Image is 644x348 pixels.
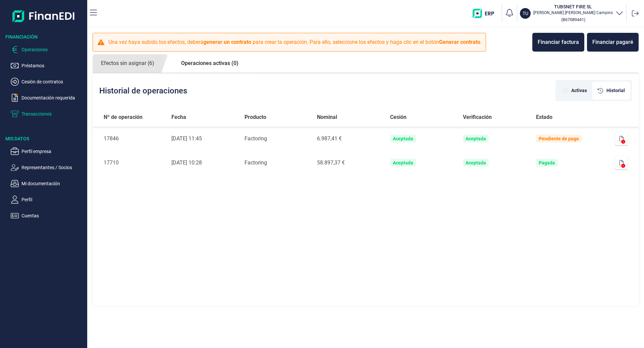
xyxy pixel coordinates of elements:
div: Aceptada [466,136,486,141]
div: 17710 [104,159,161,167]
p: [PERSON_NAME] [PERSON_NAME] Campins [533,10,613,15]
b: Generar contrato [439,39,480,45]
a: Efectos sin asignar (6) [93,54,163,73]
button: Operaciones [11,46,85,54]
button: Transacciones [11,110,85,118]
p: Transacciones [21,110,85,118]
div: Financiar factura [538,38,579,46]
button: TUTUBSNET FIRE SL[PERSON_NAME] [PERSON_NAME] Campins(B67089441) [520,3,624,23]
div: Pagada [539,160,555,165]
div: Financiar pagaré [592,38,633,46]
p: Cesión de contratos [21,78,85,86]
span: Historial [606,87,625,94]
div: 6.987,41 € [317,135,379,143]
span: Nominal [317,113,337,121]
p: Perfil empresa [21,147,85,155]
span: Estado [536,113,552,121]
button: Representantes / Socios [11,163,85,171]
p: Cuentas [21,212,85,220]
div: 17846 [104,135,161,143]
div: Aceptada [393,136,413,141]
button: Mi documentación [11,180,85,188]
span: Fecha [171,113,186,121]
div: [object Object] [592,82,630,99]
span: Verificación [463,113,492,121]
p: TU [523,10,528,17]
span: Cesión [390,113,407,121]
button: Cuentas [11,212,85,220]
p: Operaciones [21,46,85,54]
h2: Historial de operaciones [99,86,187,95]
button: Perfil [11,196,85,204]
p: Perfil [21,196,85,204]
a: Operaciones activas (0) [173,54,247,72]
img: Logo de aplicación [12,5,75,27]
div: Pendiente de pago [539,136,579,141]
p: Mi documentación [21,180,85,188]
div: [object Object] [557,82,592,99]
time: [DATE] 10:28 [171,159,202,166]
div: Factoring [245,135,306,143]
div: 58.897,37 € [317,159,379,167]
b: generar un contrato [203,39,251,45]
button: Perfil empresa [11,147,85,155]
img: erp [473,9,499,18]
span: Activas [571,87,587,94]
h3: TUBSNET FIRE SL [533,3,613,10]
p: Representantes / Socios [21,163,85,171]
p: Documentación requerida [21,94,85,102]
time: [DATE] 11:45 [171,135,202,142]
div: Factoring [245,159,306,167]
div: Aceptada [466,160,486,165]
button: Financiar pagaré [587,33,639,52]
small: Copiar cif [561,17,585,22]
div: Aceptada [393,160,413,165]
p: Préstamos [21,62,85,70]
span: Nº de operación [104,113,143,121]
button: Documentación requerida [11,94,85,102]
span: Producto [245,113,266,121]
button: Cesión de contratos [11,78,85,86]
button: Préstamos [11,62,85,70]
button: Financiar factura [532,33,584,52]
p: Una vez haya subido los efectos, deberá para crear la operación. Para ello, seleccione los efecto... [108,38,482,46]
